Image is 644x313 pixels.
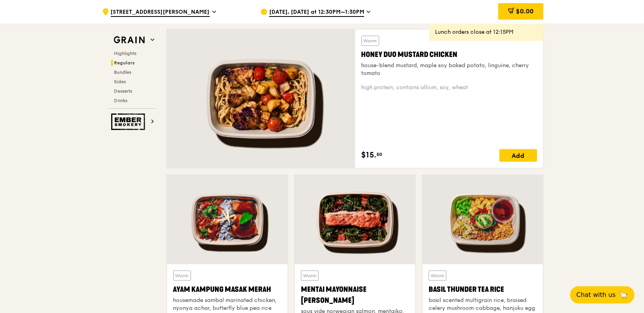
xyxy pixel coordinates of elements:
[361,49,537,60] div: Honey Duo Mustard Chicken
[173,297,281,312] div: housemade sambal marinated chicken, nyonya achar, butterfly blue pea rice
[173,284,281,295] div: Ayam Kampung Masak Merah
[301,284,409,306] div: Mentai Mayonnaise [PERSON_NAME]
[114,51,137,56] span: Highlights
[429,284,537,295] div: Basil Thunder Tea Rice
[114,79,126,84] span: Sides
[619,290,628,300] span: 🦙
[435,28,538,36] div: Lunch orders close at 12:15PM
[111,113,147,130] img: Ember Smokery web logo
[173,271,191,281] div: Warm
[114,88,132,94] span: Desserts
[361,36,379,46] div: Warm
[361,62,537,77] div: house-blend mustard, maple soy baked potato, linguine, cherry tomato
[429,271,446,281] div: Warm
[114,60,135,66] span: Regulars
[269,8,364,17] span: [DATE], [DATE] at 12:30PM–1:30PM
[114,98,128,103] span: Drinks
[429,297,537,312] div: basil scented multigrain rice, braised celery mushroom cabbage, hanjuku egg
[114,70,132,75] span: Bundles
[516,7,534,15] span: $0.00
[301,271,319,281] div: Warm
[377,151,383,157] span: 50
[576,290,616,300] span: Chat with us
[111,33,147,47] img: Grain web logo
[361,149,377,161] span: $15.
[111,8,210,17] span: [STREET_ADDRESS][PERSON_NAME]
[570,286,635,304] button: Chat with us🦙
[499,149,537,162] div: Add
[361,84,537,92] div: high protein, contains allium, soy, wheat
